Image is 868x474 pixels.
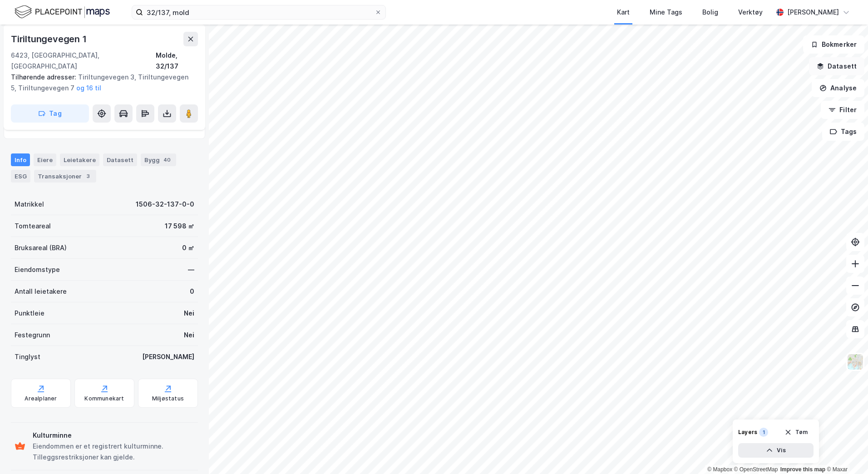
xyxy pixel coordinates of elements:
img: logo.f888ab2527a4732fd821a326f86c7f29.svg [15,4,110,20]
div: Arealplaner [25,395,57,402]
div: Tinglyst [15,351,40,362]
button: Analyse [812,79,864,97]
div: Festegrunn [15,330,50,341]
div: 17 598 ㎡ [165,221,194,232]
div: Antall leietakere [15,286,67,297]
div: Eiendomstype [15,264,60,275]
div: Molde, 32/137 [156,50,198,72]
div: Matrikkel [15,199,44,210]
div: Eiere [34,153,56,166]
div: 40 [162,155,173,164]
div: Info [11,153,30,166]
div: [PERSON_NAME] [142,351,194,362]
div: Verktøy [738,7,763,18]
button: Filter [821,101,864,119]
div: Tomteareal [15,221,51,232]
input: Søk på adresse, matrikkel, gårdeiere, leietakere eller personer [143,5,375,19]
div: Bruksareal (BRA) [15,242,67,253]
a: Mapbox [707,466,732,473]
div: 1506-32-137-0-0 [136,199,194,210]
button: Tag [11,104,89,123]
div: Mine Tags [650,7,682,18]
span: Tilhørende adresser: [11,73,78,81]
a: Improve this map [780,466,825,473]
button: Tøm [779,425,814,439]
div: Kart [617,7,630,18]
div: Layers [738,429,757,436]
div: Datasett [103,153,137,166]
div: Kommunekart [84,395,124,402]
div: Kontrollprogram for chat [823,430,868,474]
div: — [188,264,194,275]
button: Vis [738,443,814,458]
div: 3 [84,172,93,181]
div: 6423, [GEOGRAPHIC_DATA], [GEOGRAPHIC_DATA] [11,50,156,72]
div: Bygg [141,153,176,166]
div: Bolig [702,7,718,18]
button: Tags [822,123,864,141]
div: Miljøstatus [152,395,184,402]
div: 1 [759,428,768,437]
button: Datasett [809,57,864,75]
div: Leietakere [60,153,99,166]
div: Kulturminne [33,430,194,441]
div: ESG [11,170,30,183]
div: Punktleie [15,308,44,319]
div: Tiriltungevegen 3, Tiriltungevegen 5, Tiriltungevegen 7 [11,72,191,94]
a: OpenStreetMap [734,466,778,473]
div: Transaksjoner [34,170,96,183]
img: Z [847,353,864,370]
div: 0 [190,286,194,297]
button: Bokmerker [803,35,864,54]
iframe: Chat Widget [823,430,868,474]
div: [PERSON_NAME] [787,7,839,18]
div: Nei [184,330,194,341]
div: Nei [184,308,194,319]
div: 0 ㎡ [182,242,194,253]
div: Tiriltungevegen 1 [11,32,89,46]
div: Eiendommen er et registrert kulturminne. Tilleggsrestriksjoner kan gjelde. [33,441,194,463]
